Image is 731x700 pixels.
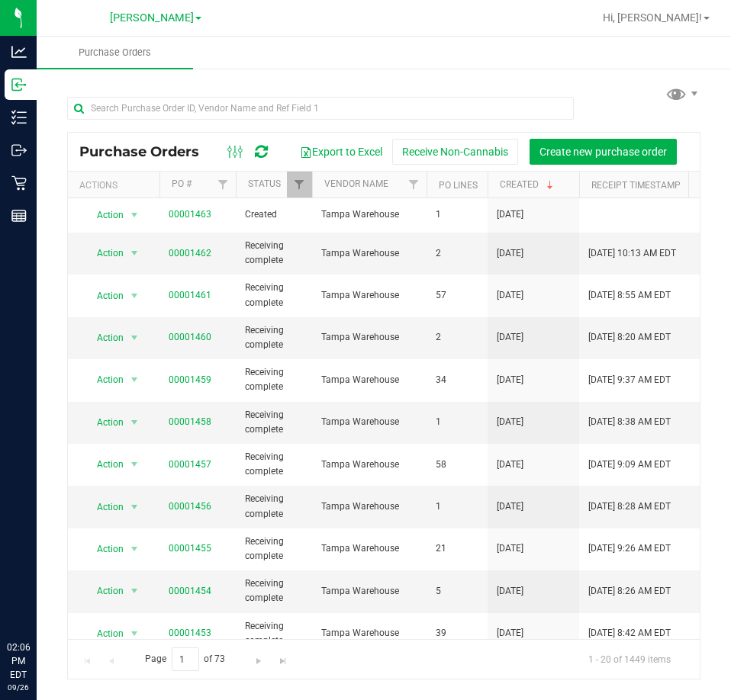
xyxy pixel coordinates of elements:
[83,496,124,518] span: Action
[321,626,417,641] span: Tampa Warehouse
[576,647,683,670] span: 1 - 20 of 1449 items
[530,139,677,165] button: Create new purchase order
[497,330,523,345] span: [DATE]
[37,37,193,69] a: Purchase Orders
[500,179,556,190] a: Created
[436,246,478,261] span: 2
[125,496,144,518] span: select
[588,415,671,429] span: [DATE] 8:38 AM EDT
[497,499,523,514] span: [DATE]
[125,538,144,560] span: select
[497,541,523,556] span: [DATE]
[603,11,702,24] span: Hi, [PERSON_NAME]!
[588,499,671,514] span: [DATE] 8:28 AM EDT
[248,647,270,668] a: Go to the next page
[169,374,211,385] a: 00001459
[245,576,303,605] span: Receiving complete
[321,288,417,303] span: Tampa Warehouse
[321,499,417,514] span: Tampa Warehouse
[83,204,124,226] span: Action
[7,641,30,682] p: 02:06 PM EDT
[497,288,523,303] span: [DATE]
[83,538,124,560] span: Action
[245,492,303,521] span: Receiving complete
[436,541,478,556] span: 21
[125,285,144,307] span: select
[125,204,144,226] span: select
[436,288,478,303] span: 57
[169,459,211,470] a: 00001457
[83,580,124,602] span: Action
[321,584,417,599] span: Tampa Warehouse
[125,369,144,390] span: select
[588,458,671,472] span: [DATE] 9:09 AM EDT
[245,450,303,479] span: Receiving complete
[436,373,478,387] span: 34
[321,458,417,472] span: Tampa Warehouse
[539,146,667,158] span: Create new purchase order
[11,110,27,125] inline-svg: Inventory
[321,330,417,345] span: Tampa Warehouse
[321,207,417,222] span: Tampa Warehouse
[125,242,144,264] span: select
[588,541,671,556] span: [DATE] 9:26 AM EDT
[58,46,172,59] span: Purchase Orders
[588,330,671,345] span: [DATE] 8:20 AM EDT
[287,172,312,197] a: Filter
[588,246,676,261] span: [DATE] 10:13 AM EDT
[172,178,192,189] a: PO #
[83,327,124,348] span: Action
[321,415,417,429] span: Tampa Warehouse
[497,415,523,429] span: [DATE]
[172,647,199,671] input: 1
[79,180,153,191] div: Actions
[11,44,27,59] inline-svg: Analytics
[15,578,61,624] iframe: Resource center
[290,139,392,165] button: Export to Excel
[125,412,144,433] span: select
[321,373,417,387] span: Tampa Warehouse
[588,373,671,387] span: [DATE] 9:37 AM EDT
[245,535,303,564] span: Receiving complete
[169,543,211,554] a: 00001455
[245,408,303,437] span: Receiving complete
[83,412,124,433] span: Action
[11,77,27,92] inline-svg: Inbound
[497,207,523,222] span: [DATE]
[497,246,523,261] span: [DATE]
[497,626,523,641] span: [DATE]
[169,290,211,300] a: 00001461
[436,415,478,429] span: 1
[497,373,523,387] span: [DATE]
[436,499,478,514] span: 1
[169,209,211,220] a: 00001463
[125,454,144,475] span: select
[321,246,417,261] span: Tampa Warehouse
[67,97,574,120] input: Search Purchase Order ID, Vendor Name and Ref Field 1
[11,143,27,158] inline-svg: Outbound
[436,207,478,222] span: 1
[7,682,30,693] p: 09/26
[83,623,124,644] span: Action
[436,584,478,599] span: 5
[436,330,478,345] span: 2
[245,619,303,648] span: Receiving complete
[169,248,211,258] a: 00001462
[125,623,144,644] span: select
[272,647,294,668] a: Go to the last page
[125,327,144,348] span: select
[497,584,523,599] span: [DATE]
[245,365,303,394] span: Receiving complete
[169,416,211,427] a: 00001458
[324,178,388,189] a: Vendor Name
[83,454,124,475] span: Action
[83,369,124,390] span: Action
[436,458,478,472] span: 58
[125,580,144,602] span: select
[132,647,238,671] span: Page of 73
[439,180,478,191] a: PO Lines
[497,458,523,472] span: [DATE]
[169,628,211,638] a: 00001453
[588,626,671,641] span: [DATE] 8:42 AM EDT
[169,332,211,342] a: 00001460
